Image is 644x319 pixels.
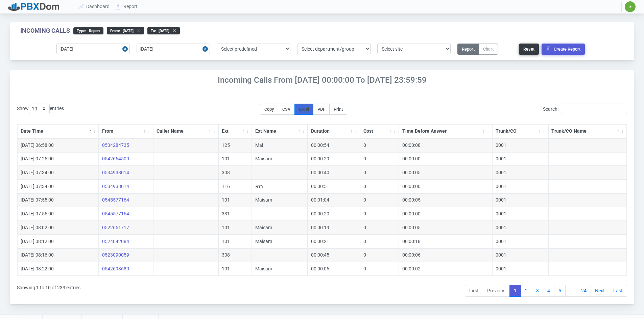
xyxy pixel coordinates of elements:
[218,248,252,262] td: 308
[492,207,548,221] td: 0001
[260,104,278,115] button: Copy
[17,180,99,193] td: [DATE] 07:34:00
[17,166,99,180] td: [DATE] 07:34:00
[317,107,325,112] span: PDF
[360,180,399,193] td: 0
[360,166,399,180] td: 0
[308,124,360,138] th: Duration: activate to sort column ascending
[99,124,153,138] th: From: activate to sort column ascending
[399,152,492,166] td: 00:00:00
[102,156,129,161] a: 0542664500
[532,285,543,297] a: 3
[313,104,330,115] button: PDF
[17,207,99,221] td: [DATE] 07:56:00
[457,44,479,55] button: Report
[218,221,252,235] td: 101
[17,193,99,207] td: [DATE] 07:55:00
[17,235,99,248] td: [DATE] 08:12:00
[360,138,399,152] td: 0
[17,124,99,138] th: Date Time: activate to sort column descending
[308,193,360,207] td: 00:01:04
[102,225,129,230] a: 0522651717
[492,262,548,276] td: 0001
[17,248,99,262] td: [DATE] 08:16:00
[308,235,360,248] td: 00:00:21
[278,104,295,115] button: CSV
[218,124,252,138] th: Ext: activate to sort column ascending
[218,235,252,248] td: 101
[102,197,129,203] a: 0545577164
[360,262,399,276] td: 0
[561,104,627,114] input: Search:
[282,107,290,112] span: CSV
[76,0,113,13] a: Dashboard
[17,104,64,114] label: Show entries
[554,285,566,297] a: 5
[252,262,308,276] td: Maisam
[308,152,360,166] td: 00:00:29
[399,221,492,235] td: 00:00:05
[399,207,492,221] td: 00:00:00
[360,235,399,248] td: 0
[492,138,548,152] td: 0001
[577,285,591,297] a: 24
[218,138,252,152] td: 125
[156,29,169,33] span: [DATE]
[102,184,129,189] a: 0534938014
[252,221,308,235] td: Maisam
[218,207,252,221] td: 331
[492,221,548,235] td: 0001
[252,180,308,193] td: רנא
[73,27,103,34] div: type :
[399,166,492,180] td: 00:00:05
[308,221,360,235] td: 00:00:19
[218,193,252,207] td: 101
[629,5,632,9] span: ✷
[492,166,548,180] td: 0001
[102,142,129,148] a: 0534284735
[10,75,634,85] h4: Incoming Calls From [DATE] 00:00:00 to [DATE] 23:59:59
[334,107,343,112] span: Print
[399,193,492,207] td: 00:00:05
[102,170,129,175] a: 0534938014
[107,27,144,34] div: From :
[264,107,274,112] span: Copy
[521,285,532,297] a: 2
[591,285,609,297] a: Next
[360,248,399,262] td: 0
[492,193,548,207] td: 0001
[120,29,134,33] span: [DATE]
[399,124,492,138] th: Time Before Answer: activate to sort column ascending
[399,138,492,152] td: 00:00:08
[17,138,99,152] td: [DATE] 06:58:00
[360,193,399,207] td: 0
[492,180,548,193] td: 0001
[329,104,347,115] button: Print
[360,221,399,235] td: 0
[399,262,492,276] td: 00:00:02
[20,27,70,34] div: Incoming Calls
[252,138,308,152] td: Mai
[492,248,548,262] td: 0001
[218,152,252,166] td: 101
[202,44,210,54] button: Close
[548,124,627,138] th: Trunk/CO Name: activate to sort column ascending
[543,285,554,297] a: 4
[122,44,130,54] button: Close
[360,207,399,221] td: 0
[56,44,130,54] input: Start date
[252,124,308,138] th: Ext Name: activate to sort column ascending
[252,193,308,207] td: Maisam
[137,44,210,54] input: End date
[218,180,252,193] td: 116
[360,152,399,166] td: 0
[252,152,308,166] td: Maisam
[509,285,521,297] a: 1
[153,124,218,138] th: Caller Name: activate to sort column ascending
[399,235,492,248] td: 00:00:18
[492,235,548,248] td: 0001
[102,266,129,271] a: 0542693680
[102,211,129,216] a: 0545577164
[308,166,360,180] td: 00:00:40
[218,166,252,180] td: 308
